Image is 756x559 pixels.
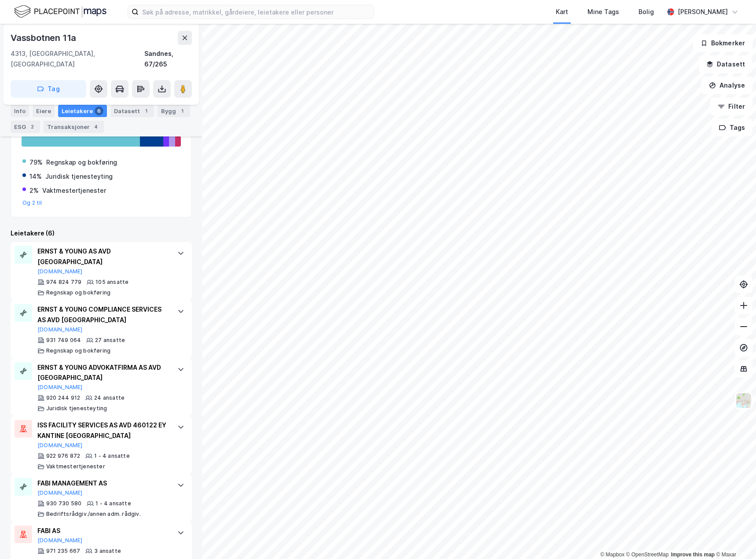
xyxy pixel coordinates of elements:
div: 14% [29,171,42,182]
div: Datasett [110,105,154,117]
button: Tags [712,119,752,136]
div: Vassbotnen 11a [11,31,78,45]
div: 931 749 064 [46,337,81,344]
div: 930 730 580 [46,500,81,507]
div: Leietakere [58,105,107,117]
div: 79% [29,157,43,168]
button: [DOMAIN_NAME] [37,384,83,391]
button: [DOMAIN_NAME] [37,442,83,449]
button: Datasett [699,55,752,73]
div: 1 [178,107,187,115]
div: ERNST & YOUNG AS AVD [GEOGRAPHIC_DATA] [37,246,169,267]
div: 27 ansatte [95,337,125,344]
div: ERNST & YOUNG COMPLIANCE SERVICES AS AVD [GEOGRAPHIC_DATA] [37,304,169,325]
div: FABI MANAGEMENT AS [37,478,169,489]
div: Juridisk tjenesteyting [45,171,113,182]
div: Mine Tags [587,7,619,17]
button: [DOMAIN_NAME] [37,489,83,496]
div: Info [11,105,29,117]
div: Regnskap og bokføring [46,289,110,296]
div: 6 [95,107,103,115]
div: 105 ansatte [95,279,128,286]
a: OpenStreetMap [626,552,669,558]
iframe: Chat Widget [712,517,756,559]
div: Vaktmestertjenester [42,185,106,196]
div: Sandnes, 67/265 [144,48,192,70]
div: Juridisk tjenesteyting [46,405,107,412]
div: FABI AS [37,526,169,536]
div: Eiere [33,105,55,117]
div: 2 [28,122,37,131]
div: Kontrollprogram for chat [712,517,756,559]
img: Z [735,392,752,409]
div: Regnskap og bokføring [46,347,110,354]
div: 1 - 4 ansatte [94,452,130,460]
div: 3 ansatte [94,548,121,555]
button: Filter [710,98,752,115]
div: Leietakere (6) [11,228,192,239]
div: 1 - 4 ansatte [95,500,131,507]
div: Bedriftsrådgiv./annen adm. rådgiv. [46,511,141,518]
div: 4 [92,122,100,131]
div: Regnskap og bokføring [46,157,117,168]
input: Søk på adresse, matrikkel, gårdeiere, leietakere eller personer [139,5,374,18]
div: ESG [11,121,40,133]
button: Analyse [701,77,752,94]
div: Vaktmestertjenester [46,463,105,470]
button: [DOMAIN_NAME] [37,326,83,333]
div: Kart [556,7,568,17]
div: 4313, [GEOGRAPHIC_DATA], [GEOGRAPHIC_DATA] [11,48,144,70]
div: 24 ansatte [94,394,125,401]
button: Bokmerker [693,34,752,52]
img: logo.f888ab2527a4732fd821a326f86c7f29.svg [14,4,106,19]
a: Mapbox [600,552,624,558]
div: ERNST & YOUNG ADVOKATFIRMA AS AVD [GEOGRAPHIC_DATA] [37,362,169,383]
div: [PERSON_NAME] [678,7,728,17]
div: 974 824 779 [46,279,81,286]
button: Og 2 til [22,199,42,206]
a: Improve this map [671,552,715,558]
button: Tag [11,80,86,98]
div: Bygg [158,105,190,117]
button: [DOMAIN_NAME] [37,268,83,275]
div: ISS FACILITY SERVICES AS AVD 460122 EY KANTINE [GEOGRAPHIC_DATA] [37,420,169,441]
div: Transaksjoner [44,121,104,133]
div: 2% [29,185,39,196]
button: [DOMAIN_NAME] [37,537,83,544]
div: 922 976 872 [46,452,80,460]
div: 971 235 667 [46,548,80,555]
div: 1 [142,107,150,115]
div: 920 244 912 [46,394,80,401]
div: Bolig [639,7,654,17]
